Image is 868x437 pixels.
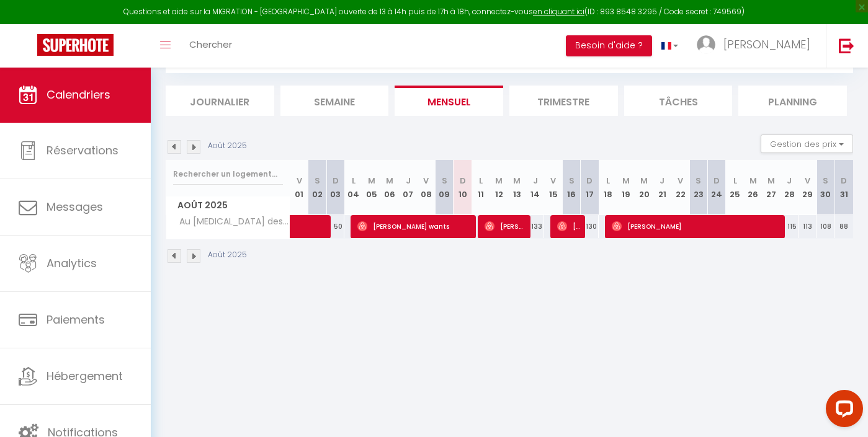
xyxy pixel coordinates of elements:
[180,24,241,68] a: Chercher
[508,160,526,215] th: 13
[697,35,715,54] img: ...
[526,215,544,238] div: 133
[166,86,274,116] li: Journalier
[581,215,599,238] div: 130
[723,37,810,52] span: [PERSON_NAME]
[368,175,375,187] abbr: M
[344,160,362,215] th: 04
[726,160,744,215] th: 25
[660,175,664,187] abbr: J
[738,86,847,116] li: Planning
[290,160,308,215] th: 01
[678,175,683,187] abbr: V
[622,175,630,187] abbr: M
[436,160,454,215] th: 09
[47,199,103,214] span: Messages
[166,196,290,214] span: Août 2025
[624,86,733,116] li: Tâches
[395,86,503,116] li: Mensuel
[386,175,393,187] abbr: M
[173,163,283,185] input: Rechercher un logement...
[696,175,701,187] abbr: S
[557,214,581,238] span: [PERSON_NAME] [PERSON_NAME]
[326,160,344,215] th: 03
[544,160,562,215] th: 15
[406,175,411,187] abbr: J
[767,175,775,187] abbr: M
[569,175,575,187] abbr: S
[653,160,671,215] th: 21
[550,175,556,187] abbr: V
[297,175,302,187] abbr: V
[47,312,105,327] span: Paiements
[671,160,689,215] th: 22
[562,160,580,215] th: 16
[442,175,447,187] abbr: S
[208,140,247,152] p: Août 2025
[352,175,356,187] abbr: L
[495,175,503,187] abbr: M
[47,143,119,158] span: Réservations
[799,215,817,238] div: 113
[566,35,652,56] button: Besoin d'aide ?
[599,160,617,215] th: 18
[189,38,232,51] span: Chercher
[533,175,538,187] abbr: J
[472,160,490,215] th: 11
[612,214,780,238] span: [PERSON_NAME]
[208,249,247,261] p: Août 2025
[315,175,320,187] abbr: S
[586,175,593,187] abbr: D
[363,160,381,215] th: 05
[817,160,834,215] th: 30
[509,86,618,116] li: Trimestre
[714,175,720,187] abbr: D
[839,38,854,53] img: logout
[533,6,584,17] a: en cliquant ici
[526,160,544,215] th: 14
[635,160,653,215] th: 20
[817,215,834,238] div: 108
[381,160,399,215] th: 06
[333,175,339,187] abbr: D
[280,86,389,116] li: Semaine
[513,175,521,187] abbr: M
[841,175,847,187] abbr: D
[490,160,508,215] th: 12
[687,24,826,68] a: ... [PERSON_NAME]
[581,160,599,215] th: 17
[454,160,472,215] th: 10
[479,175,483,187] abbr: L
[762,160,780,215] th: 27
[744,160,762,215] th: 26
[834,160,853,215] th: 31
[781,160,799,215] th: 28
[399,160,417,215] th: 07
[761,135,853,153] button: Gestion des prix
[799,160,817,215] th: 29
[47,87,110,102] span: Calendriers
[485,214,527,238] span: [PERSON_NAME]
[733,175,737,187] abbr: L
[168,215,292,229] span: Au [MEDICAL_DATA] des vagues
[689,160,707,215] th: 23
[640,175,648,187] abbr: M
[308,160,326,215] th: 02
[460,175,466,187] abbr: D
[834,215,853,238] div: 88
[417,160,435,215] th: 08
[357,214,472,238] span: [PERSON_NAME] wants
[805,175,810,187] abbr: V
[423,175,429,187] abbr: V
[816,385,868,437] iframe: LiveChat chat widget
[781,215,799,238] div: 115
[823,175,828,187] abbr: S
[47,255,97,271] span: Analytics
[37,34,114,56] img: Super Booking
[708,160,726,215] th: 24
[749,175,757,187] abbr: M
[617,160,635,215] th: 19
[47,368,123,384] span: Hébergement
[606,175,610,187] abbr: L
